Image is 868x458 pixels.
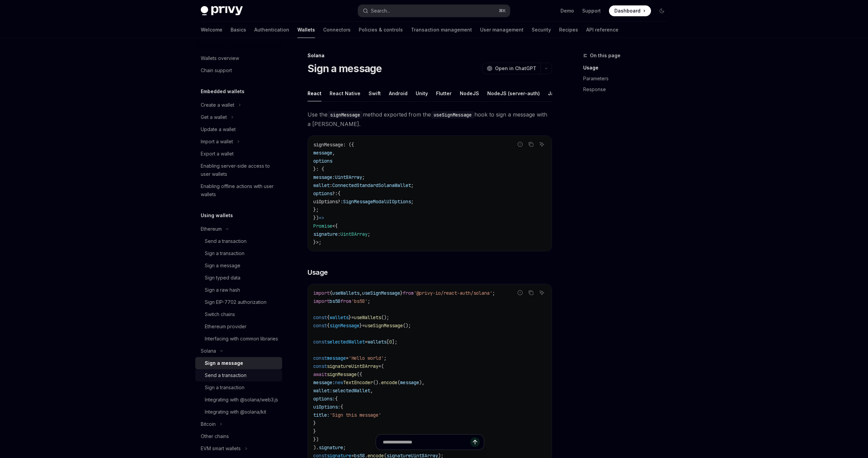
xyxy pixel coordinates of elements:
[201,162,278,178] div: Enabling server-side access to user wallets
[313,420,316,426] span: }
[330,412,381,418] span: 'Sign this message'
[548,85,560,101] div: Java
[308,52,552,59] div: Solana
[499,8,506,14] span: ⌘ K
[383,435,470,450] input: Ask a question...
[195,430,282,442] a: Other chains
[205,262,240,270] div: Sign a message
[205,249,244,257] div: Sign a transaction
[205,286,240,294] div: Sign a raw hash
[201,22,222,38] a: Welcome
[205,310,235,318] div: Switch chains
[495,65,536,72] span: Open in ChatGPT
[358,5,510,17] button: Open search
[586,22,618,38] a: API reference
[327,355,346,361] span: message
[313,290,330,296] span: import
[537,288,546,297] button: Ask AI
[195,418,282,430] button: Toggle Bitcoin section
[313,199,340,205] span: uiOptions?
[357,371,362,377] span: ({
[313,396,335,402] span: options:
[411,22,472,38] a: Transaction management
[201,125,236,133] div: Update a wallet
[313,166,324,172] span: }: {
[201,150,234,158] div: Export a wallet
[308,110,552,129] span: Use the method exported from the hook to sign a message with a [PERSON_NAME].
[201,182,278,199] div: Enabling offline actions with user wallets
[582,7,601,14] a: Support
[354,314,381,320] span: useWallets
[400,379,419,386] span: message
[313,215,319,221] span: })
[313,314,327,320] span: const
[201,101,234,109] div: Create a wallet
[362,174,365,180] span: ;
[195,111,282,123] button: Toggle Get a wallet section
[487,85,540,101] div: NodeJS (server-auth)
[368,339,387,345] span: wallets
[480,22,524,38] a: User management
[330,298,340,304] span: bs58
[492,290,495,296] span: ;
[368,231,370,237] span: ;
[195,406,282,418] a: Integrating with @solana/kit
[323,22,351,38] a: Connectors
[205,322,246,331] div: Ethereum provider
[330,290,332,296] span: {
[195,160,282,180] a: Enabling server-side access to user wallets
[313,404,340,410] span: uiOptions:
[195,308,282,320] a: Switch chains
[373,379,381,386] span: ().
[614,7,640,14] span: Dashboard
[403,322,411,329] span: ();
[338,190,340,196] span: {
[397,379,400,386] span: (
[349,355,384,361] span: 'Hello world'
[195,64,282,77] a: Chain support
[338,231,340,237] span: :
[195,345,282,357] button: Toggle Solana section
[231,22,246,38] a: Basics
[201,138,233,146] div: Import a wallet
[313,339,327,345] span: const
[583,84,673,95] a: Response
[201,66,232,75] div: Chain support
[343,199,411,205] span: SignMessageModalUIOptions
[349,314,351,320] span: }
[313,322,327,329] span: const
[381,314,389,320] span: ();
[332,388,370,394] span: selectedWallet
[313,142,343,148] span: signMessage
[313,158,332,164] span: options
[313,428,316,434] span: }
[313,379,335,386] span: message:
[532,22,551,38] a: Security
[365,322,403,329] span: useSignMessage
[359,322,362,329] span: }
[313,239,321,245] span: }>;
[327,363,378,369] span: signatureUint8Array
[389,339,392,345] span: 0
[201,444,241,453] div: EVM smart wallets
[201,54,239,62] div: Wallets overview
[308,62,382,75] h1: Sign a message
[319,215,324,221] span: =>
[313,298,330,304] span: import
[384,355,387,361] span: ;
[656,5,667,16] button: Toggle dark mode
[460,85,479,101] div: NodeJS
[332,150,335,156] span: ,
[313,207,319,213] span: };
[195,99,282,111] button: Toggle Create a wallet section
[362,290,400,296] span: useSignMessage
[205,396,278,404] div: Integrating with @solana/web3.js
[414,290,492,296] span: '@privy-io/react-auth/solana'
[343,142,354,148] span: : ({
[313,388,332,394] span: wallet:
[201,87,244,96] h5: Embedded wallets
[327,314,330,320] span: {
[308,85,321,101] div: React
[387,339,389,345] span: [
[205,359,243,367] div: Sign a message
